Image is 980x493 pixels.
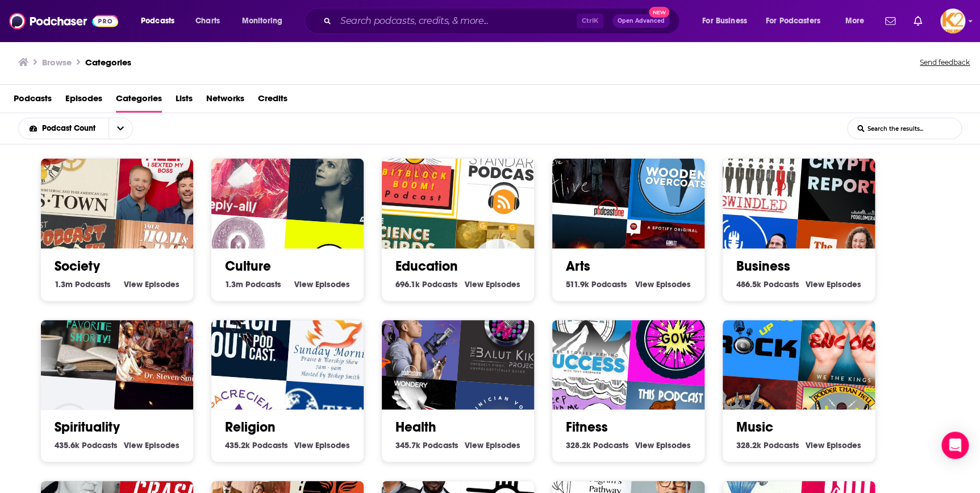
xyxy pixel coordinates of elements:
[465,279,483,289] span: View
[593,440,629,450] span: Podcasts
[806,279,861,289] a: View Business Episodes
[395,419,436,436] a: Health
[124,440,143,450] span: View
[635,279,654,289] span: View
[188,12,227,30] a: Charts
[940,9,965,34] img: User Profile
[206,89,244,113] a: Networks
[286,128,384,226] div: Anna Faris Is Unqualified
[635,279,691,289] a: View Arts Episodes
[176,89,193,113] a: Lists
[366,122,464,219] img: The BitBlockBoom Bitcoin Podcast
[457,289,554,387] img: The Balut Kiki Project
[845,13,864,29] span: More
[465,440,520,450] a: View Health Episodes
[736,258,790,275] a: Business
[124,279,143,289] span: View
[618,18,665,24] span: Open Advanced
[736,279,799,289] a: 486.5k Business Podcasts
[55,440,80,450] span: 435.6k
[422,279,458,289] span: Podcasts
[566,419,608,436] a: Fitness
[694,12,761,30] button: open menu
[486,440,520,450] span: Episodes
[827,279,861,289] span: Episodes
[9,10,118,32] img: Podchaser - Follow, Share and Rate Podcasts
[116,89,162,113] a: Categories
[758,12,837,30] button: open menu
[225,279,243,289] span: 1.3m
[707,283,804,380] div: Growin' Up Rock
[65,89,102,113] a: Episodes
[881,11,900,31] a: Show notifications dropdown
[294,440,350,450] a: View Religion Episodes
[336,12,577,30] input: Search podcasts, credits, & more...
[75,279,111,289] span: Podcasts
[395,279,458,289] a: 696.1k Education Podcasts
[124,279,180,289] a: View Society Episodes
[55,419,120,436] a: Spirituality
[225,279,281,289] a: 1.3m Culture Podcasts
[42,57,72,68] h3: Browse
[656,279,691,289] span: Episodes
[195,13,220,29] span: Charts
[245,279,281,289] span: Podcasts
[566,279,627,289] a: 511.9k Arts Podcasts
[315,279,350,289] span: Episodes
[577,14,603,28] span: Ctrl K
[465,440,483,450] span: View
[294,279,350,289] a: View Culture Episodes
[736,279,761,289] span: 486.5k
[195,122,293,219] img: Reply All
[457,128,554,226] div: The Bitcoin Standard Podcast
[14,89,52,113] span: Podcasts
[627,128,725,226] img: Wooden Overcoats
[635,440,691,450] a: View Fitness Episodes
[18,118,151,139] h2: Choose List sort
[764,440,799,450] span: Podcasts
[702,13,747,29] span: For Business
[536,122,634,219] div: We're Alive
[145,440,180,450] span: Episodes
[25,122,123,219] img: S-Town
[566,258,590,275] a: Arts
[145,279,180,289] span: Episodes
[465,279,520,289] a: View Education Episodes
[806,279,824,289] span: View
[736,440,761,450] span: 328.2k
[315,440,350,450] span: Episodes
[798,289,895,387] img: WTK: Encore
[25,283,123,380] img: Near death experience shorts by your favorite shorty!
[294,440,313,450] span: View
[909,11,927,31] a: Show notifications dropdown
[252,440,288,450] span: Podcasts
[566,440,591,450] span: 328.2k
[423,440,458,450] span: Podcasts
[82,440,118,450] span: Podcasts
[195,283,293,380] img: Reach Out
[55,279,73,289] span: 1.3m
[55,440,118,450] a: 435.6k Spirituality Podcasts
[566,440,629,450] a: 328.2k Fitness Podcasts
[806,440,861,450] a: View Music Episodes
[286,289,384,387] div: Sunday Morning Praise Radio
[656,440,691,450] span: Episodes
[225,419,276,436] a: Religion
[395,279,420,289] span: 696.1k
[116,128,214,226] img: Help I Sexted My Boss
[827,440,861,450] span: Episodes
[85,57,131,68] a: Categories
[764,279,799,289] span: Podcasts
[133,12,189,30] button: open menu
[116,289,214,387] img: Solomon's Porch
[635,440,654,450] span: View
